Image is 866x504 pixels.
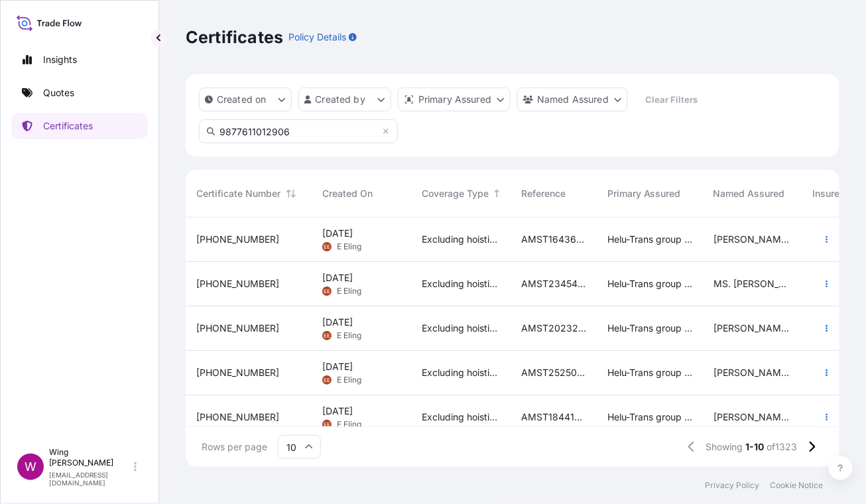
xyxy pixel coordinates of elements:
[607,187,681,200] span: Primary Assured
[322,227,353,240] span: [DATE]
[337,241,361,252] span: E Eling
[11,46,148,73] a: Insights
[196,233,279,246] span: [PHONE_NUMBER]
[521,277,586,290] span: AMST234546ZJZJ
[517,88,628,111] button: cargoOwner Filter options
[746,440,765,454] span: 1-10
[521,187,566,200] span: Reference
[43,53,77,66] p: Insights
[813,324,819,333] span: $
[521,410,586,424] span: AMST184410MMMM
[813,279,819,288] span: $
[813,412,819,422] span: $
[337,330,361,341] span: E Eling
[337,419,361,430] span: E Eling
[713,410,792,424] span: [PERSON_NAME] [PERSON_NAME] (AMST184410MMMM)
[422,366,500,379] span: Excluding hoisting
[521,322,586,335] span: AMST202329SWSW
[49,447,131,468] p: Wing [PERSON_NAME]
[196,366,279,379] span: [PHONE_NUMBER]
[196,322,279,335] span: [PHONE_NUMBER]
[398,88,511,111] button: distributor Filter options
[422,187,489,200] span: Coverage Type
[771,480,824,491] a: Cookie Notice
[322,360,353,373] span: [DATE]
[607,233,692,246] span: Helu-Trans group of companies and their subsidiaries
[646,93,698,106] p: Clear Filters
[49,471,131,487] p: [EMAIL_ADDRESS][DOMAIN_NAME]
[322,271,353,284] span: [DATE]
[537,93,609,106] p: Named Assured
[337,375,361,385] span: E Eling
[316,93,366,106] p: Created by
[43,86,74,99] p: Quotes
[813,235,819,244] span: $
[713,366,792,379] span: [PERSON_NAME] [PERSON_NAME] (AMST252502AKAK)
[324,240,330,253] span: EE
[202,440,267,454] span: Rows per page
[713,322,792,335] span: [PERSON_NAME] (AMST202329SWSW)
[283,186,299,202] button: Sort
[418,93,491,106] p: Primary Assured
[199,88,292,111] button: createdOn Filter options
[767,440,798,454] span: of 1323
[813,368,819,377] span: $
[713,277,792,290] span: MS. [PERSON_NAME] (AMST234546ZJZJ)
[422,233,500,246] span: Excluding hoisting
[607,322,692,335] span: Helu-Trans group of companies and their subsidiaries
[25,460,36,473] span: W
[607,410,692,424] span: Helu-Trans group of companies and their subsidiaries
[491,186,507,202] button: Sort
[196,187,280,200] span: Certificate Number
[199,119,398,143] input: Search Certificate or Reference...
[422,277,500,290] span: Excluding hoisting
[324,329,330,342] span: EE
[217,93,267,106] p: Created on
[521,366,586,379] span: AMST252502AKAK
[11,80,148,106] a: Quotes
[706,480,760,491] a: Privacy Policy
[43,119,93,133] p: Certificates
[337,286,361,296] span: E Eling
[288,31,346,44] p: Policy Details
[186,27,283,48] p: Certificates
[713,187,785,200] span: Named Assured
[322,187,373,200] span: Created On
[322,405,353,418] span: [DATE]
[324,418,330,431] span: EE
[706,440,743,454] span: Showing
[422,322,500,335] span: Excluding hoisting
[422,410,500,424] span: Excluding hoisting
[324,373,330,387] span: EE
[196,277,279,290] span: [PHONE_NUMBER]
[607,366,692,379] span: Helu-Trans group of companies and their subsidiaries
[11,113,148,139] a: Certificates
[607,277,692,290] span: Helu-Trans group of companies and their subsidiaries
[635,89,709,110] button: Clear Filters
[713,233,792,246] span: [PERSON_NAME] [PERSON_NAME] (AMST164369BCHT)
[298,88,391,111] button: createdBy Filter options
[521,233,586,246] span: AMST164369BCHT
[324,284,330,298] span: EE
[196,410,279,424] span: [PHONE_NUMBER]
[322,316,353,329] span: [DATE]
